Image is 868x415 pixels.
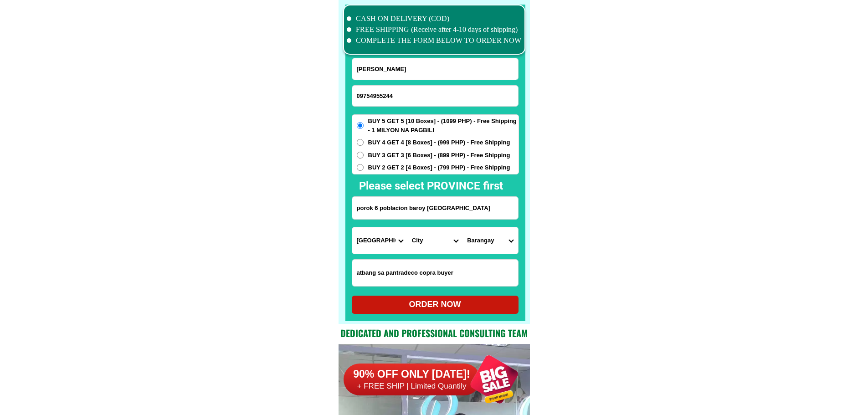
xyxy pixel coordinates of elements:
[339,326,530,340] h2: Dedicated and professional consulting team
[357,122,364,129] input: BUY 5 GET 5 [10 Boxes] - (1099 PHP) - Free Shipping - 1 MILYON NA PAGBILI
[352,58,518,80] input: Input full_name
[344,381,480,391] h6: + FREE SHIP | Limited Quantily
[357,139,364,146] input: BUY 4 GET 4 [8 Boxes] - (999 PHP) - Free Shipping
[357,152,364,159] input: BUY 3 GET 3 [6 Boxes] - (899 PHP) - Free Shipping
[347,35,522,46] li: COMPLETE THE FORM BELOW TO ORDER NOW
[347,24,522,35] li: FREE SHIPPING (Receive after 4-10 days of shipping)
[407,227,462,254] select: Select district
[368,138,510,147] span: BUY 4 GET 4 [8 Boxes] - (999 PHP) - Free Shipping
[347,13,522,24] li: CASH ON DELIVERY (COD)
[368,117,519,134] span: BUY 5 GET 5 [10 Boxes] - (1099 PHP) - Free Shipping - 1 MILYON NA PAGBILI
[357,164,364,171] input: BUY 2 GET 2 [4 Boxes] - (799 PHP) - Free Shipping
[462,227,518,254] select: Select commune
[352,197,518,219] input: Input address
[368,163,510,172] span: BUY 2 GET 2 [4 Boxes] - (799 PHP) - Free Shipping
[368,151,510,160] span: BUY 3 GET 3 [6 Boxes] - (899 PHP) - Free Shipping
[352,298,519,311] div: ORDER NOW
[344,368,480,381] h6: 90% OFF ONLY [DATE]!
[352,86,518,106] input: Input phone_number
[352,227,407,254] select: Select province
[352,260,518,286] input: Input LANDMARKOFLOCATION
[359,178,601,194] h2: Please select PROVINCE first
